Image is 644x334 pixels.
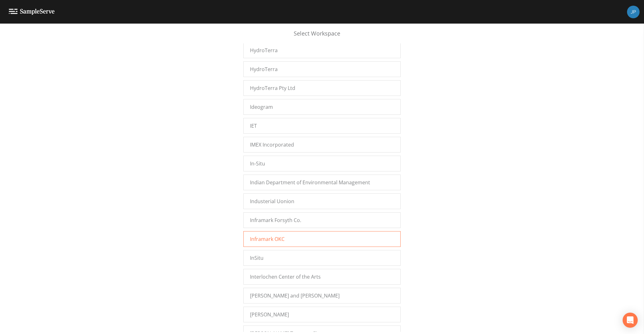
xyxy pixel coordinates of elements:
[243,80,401,96] a: HydroTerra Pty Ltd
[250,198,294,205] span: Industerial Uonion
[243,212,401,228] a: Inframark Forsyth Co.
[243,99,401,115] a: Ideogram
[243,250,401,266] a: InSitu
[9,9,55,15] img: logo
[243,156,401,171] a: In-Situ
[250,254,264,262] span: InSitu
[250,122,257,130] span: IET
[250,311,289,318] span: [PERSON_NAME]
[250,103,273,111] span: Ideogram
[627,6,640,18] img: 41241ef155101aa6d92a04480b0d0000
[250,160,265,167] span: In-Situ
[250,273,321,281] span: Interlochen Center of the Arts
[243,118,401,134] a: IET
[623,313,638,328] div: Open Intercom Messenger
[250,84,295,92] span: HydroTerra Pty Ltd
[250,179,370,186] span: Indian Department of Environmental Management
[243,193,401,209] a: Industerial Uonion
[250,47,278,54] span: HydroTerra
[243,307,401,322] a: [PERSON_NAME]
[243,269,401,285] a: Interlochen Center of the Arts
[250,292,340,299] span: [PERSON_NAME] and [PERSON_NAME]
[243,137,401,153] a: IMEX Incorporated
[243,42,401,58] a: HydroTerra
[243,175,401,190] a: Indian Department of Environmental Management
[243,29,401,43] div: Select Workspace
[250,141,294,148] span: IMEX Incorporated
[243,288,401,303] a: [PERSON_NAME] and [PERSON_NAME]
[250,65,278,73] span: HydroTerra
[250,235,285,243] span: Inframark OKC
[243,231,401,247] a: Inframark OKC
[243,61,401,77] a: HydroTerra
[250,216,301,224] span: Inframark Forsyth Co.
